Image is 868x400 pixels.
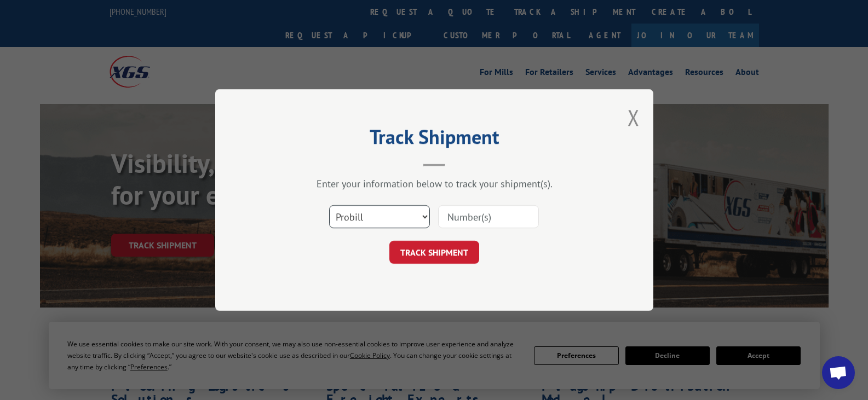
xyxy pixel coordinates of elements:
h2: Track Shipment [270,129,599,150]
button: TRACK SHIPMENT [389,241,479,264]
div: Open chat [822,356,855,389]
input: Number(s) [438,205,539,228]
div: Enter your information below to track your shipment(s). [270,177,599,190]
button: Close modal [628,103,640,132]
